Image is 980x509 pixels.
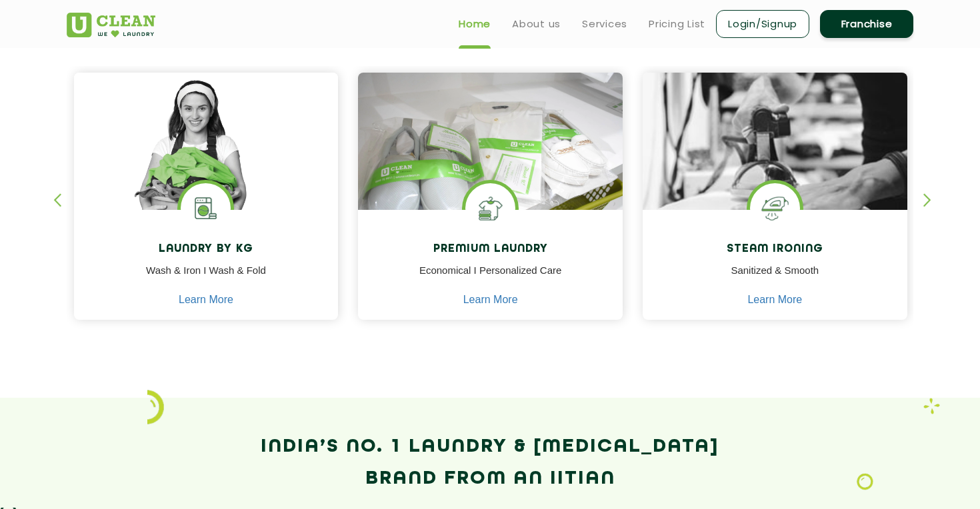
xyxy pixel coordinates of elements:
img: UClean Laundry and Dry Cleaning [67,13,155,37]
a: Learn More [179,294,233,306]
img: icon_2.png [147,390,164,424]
p: Wash & Iron I Wash & Fold [84,263,329,293]
img: steam iron [750,183,800,233]
img: clothes ironed [643,73,907,285]
a: Learn More [463,294,518,306]
h4: Laundry by Kg [84,243,329,256]
img: Laundry wash and iron [923,398,940,414]
img: a girl with laundry basket [74,73,339,249]
a: Franchise [820,10,913,38]
a: Pricing List [649,16,705,32]
img: Laundry [857,473,873,490]
h2: India’s No. 1 Laundry & [MEDICAL_DATA] Brand from an IITian [67,431,913,495]
img: laundry done shoes and clothes [358,73,623,249]
h4: Steam Ironing [653,243,897,256]
img: laundry washing machine [181,183,231,233]
a: Home [459,16,491,32]
a: Services [582,16,627,32]
img: Shoes Cleaning [465,183,515,233]
p: Economical I Personalized Care [368,263,613,293]
a: Learn More [747,294,802,306]
p: Sanitized & Smooth [653,263,897,293]
a: Login/Signup [716,10,809,38]
h4: Premium Laundry [368,243,613,256]
a: About us [512,16,561,32]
